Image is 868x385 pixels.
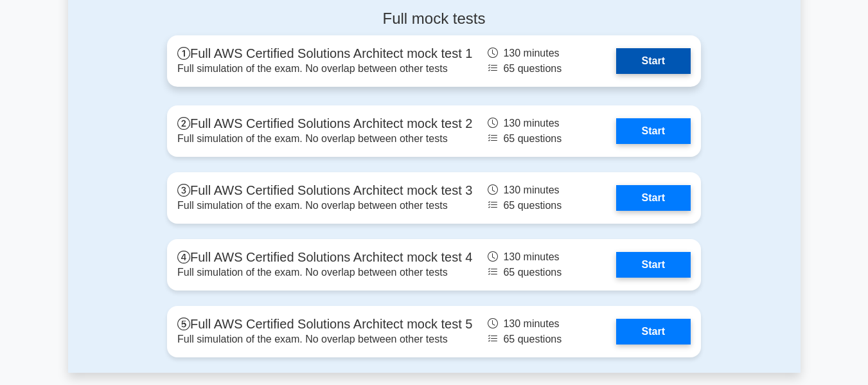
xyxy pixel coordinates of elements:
a: Start [616,48,691,74]
a: Start [616,319,691,345]
a: Start [616,118,691,144]
h4: Full mock tests [167,10,701,28]
a: Start [616,252,691,278]
a: Start [616,185,691,211]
